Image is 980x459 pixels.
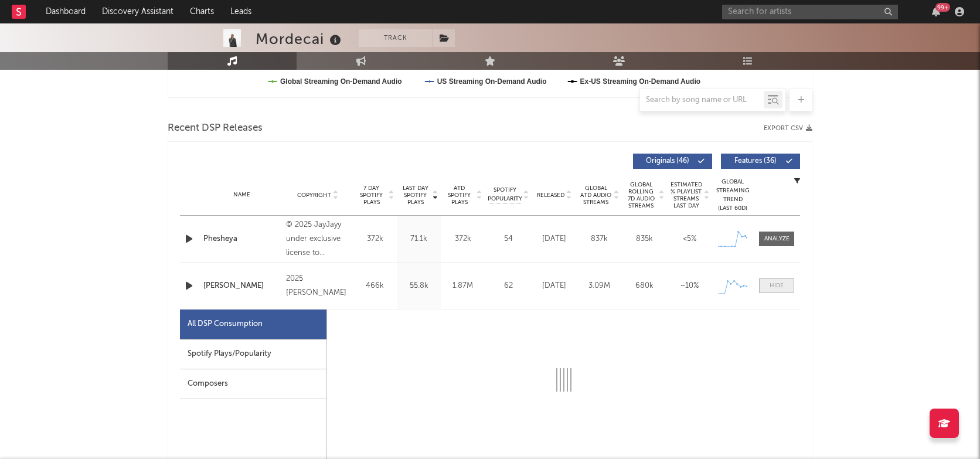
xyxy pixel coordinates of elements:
div: Spotify Plays/Popularity [180,339,326,369]
div: [DATE] [535,280,574,292]
text: US Streaming On-Demand Audio [437,77,547,86]
a: Phesheya [203,233,280,245]
button: Originals(46) [633,154,712,169]
button: Features(36) [721,154,800,169]
span: Global Rolling 7D Audio Streams [625,181,657,209]
a: [PERSON_NAME] [203,280,280,292]
button: Export CSV [764,125,812,132]
div: [DATE] [535,233,574,245]
div: 466k [356,280,394,292]
div: 99 + [935,3,950,12]
span: Originals ( 46 ) [641,158,695,165]
div: All DSP Consumption [188,317,263,331]
div: 837k [580,233,619,245]
text: Global Streaming On-Demand Audio [280,77,402,86]
span: 7 Day Spotify Plays [356,185,387,206]
input: Search for artists [722,5,898,19]
span: Copyright [297,192,331,199]
span: Last Day Spotify Plays [400,185,431,206]
div: 54 [488,233,529,245]
button: 99+ [932,7,940,16]
span: Spotify Popularity [488,186,522,203]
div: 372k [356,233,394,245]
button: Track [359,29,432,47]
div: © 2025 JayJayy under exclusive license to [PERSON_NAME] Record Company [286,218,350,260]
div: 372k [444,233,482,245]
div: ~ 10 % [670,280,709,292]
div: 3.09M [580,280,619,292]
text: Ex-US Streaming On-Demand Audio [580,77,701,86]
span: Global ATD Audio Streams [580,185,612,206]
div: 55.8k [400,280,438,292]
span: ATD Spotify Plays [444,185,475,206]
div: 1.87M [444,280,482,292]
div: 680k [625,280,664,292]
div: Name [203,191,280,199]
div: <5% [670,233,709,245]
span: Released [537,192,564,199]
div: Composers [180,369,326,399]
input: Search by song name or URL [640,96,764,105]
div: 71.1k [400,233,438,245]
div: 62 [488,280,529,292]
div: 835k [625,233,664,245]
div: Global Streaming Trend (Last 60D) [715,178,750,213]
span: Estimated % Playlist Streams Last Day [670,181,702,209]
div: All DSP Consumption [180,310,326,339]
div: Mordecai [256,29,344,49]
div: 2025 [PERSON_NAME] [286,272,350,300]
span: Recent DSP Releases [168,121,263,135]
span: Features ( 36 ) [729,158,782,165]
